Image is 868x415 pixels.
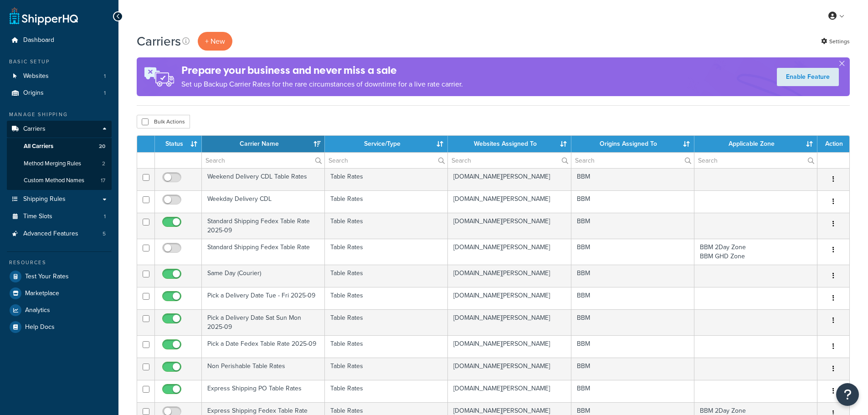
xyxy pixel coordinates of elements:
p: Set up Backup Carrier Rates for the rare circumstances of downtime for a live rate carrier. [181,78,463,91]
h4: Prepare your business and never miss a sale [181,63,463,78]
a: Marketplace [7,285,112,302]
td: [DOMAIN_NAME][PERSON_NAME] [448,239,571,265]
span: Analytics [25,307,50,314]
span: 1 [104,89,106,97]
td: [DOMAIN_NAME][PERSON_NAME] [448,168,571,190]
td: [DOMAIN_NAME][PERSON_NAME] [448,335,571,358]
a: Test Your Rates [7,268,112,285]
td: BBM [571,358,694,380]
td: Weekday Delivery CDL [202,190,325,213]
th: Status: activate to sort column ascending [155,136,202,152]
span: Marketplace [25,290,59,297]
li: Carriers [7,121,112,190]
th: Service/Type: activate to sort column ascending [325,136,448,152]
img: ad-rules-rateshop-fe6ec290ccb7230408bd80ed9643f0289d75e0ffd9eb532fc0e269fcd187b520.png [137,57,181,96]
td: Table Rates [325,190,448,213]
button: Bulk Actions [137,115,190,128]
li: Websites [7,68,112,85]
td: Weekend Delivery CDL Table Rates [202,168,325,190]
td: Table Rates [325,265,448,287]
td: BBM [571,168,694,190]
button: + New [198,32,232,51]
span: 1 [104,213,106,220]
span: 1 [104,72,106,80]
a: Analytics [7,302,112,318]
span: 20 [99,143,105,150]
a: Websites 1 [7,68,112,85]
td: [DOMAIN_NAME][PERSON_NAME] [448,213,571,239]
td: Same Day (Courier) [202,265,325,287]
li: Method Merging Rules [7,155,112,172]
td: Pick a Delivery Date Sat Sun Mon 2025-09 [202,309,325,335]
td: Standard Shipping Fedex Table Rate 2025-09 [202,213,325,239]
a: Custom Method Names 17 [7,172,112,189]
li: Custom Method Names [7,172,112,189]
a: All Carriers 20 [7,138,112,155]
li: All Carriers [7,138,112,155]
th: Carrier Name: activate to sort column ascending [202,136,325,152]
a: Carriers [7,121,112,138]
td: Pick a Delivery Date Tue - Fri 2025-09 [202,287,325,309]
div: Basic Setup [7,58,112,66]
span: Method Merging Rules [24,160,81,168]
td: Table Rates [325,287,448,309]
span: Help Docs [25,323,55,331]
li: Origins [7,85,112,102]
span: 2 [102,160,105,168]
td: BBM [571,335,694,358]
td: Table Rates [325,213,448,239]
td: Non Perishable Table Rates [202,358,325,380]
div: Manage Shipping [7,111,112,118]
th: Applicable Zone: activate to sort column ascending [694,136,817,152]
span: 17 [101,177,105,184]
td: BBM 2Day Zone BBM GHD Zone [694,239,817,265]
span: Dashboard [23,36,54,44]
input: Search [325,153,447,168]
td: BBM [571,190,694,213]
td: [DOMAIN_NAME][PERSON_NAME] [448,287,571,309]
a: ShipperHQ Home [10,7,78,25]
span: Time Slots [23,213,52,220]
td: Table Rates [325,239,448,265]
a: Shipping Rules [7,191,112,208]
td: [DOMAIN_NAME][PERSON_NAME] [448,309,571,335]
td: Table Rates [325,380,448,402]
td: Pick a Date Fedex Table Rate 2025-09 [202,335,325,358]
td: BBM [571,265,694,287]
a: Settings [821,35,850,48]
td: BBM [571,380,694,402]
th: Websites Assigned To: activate to sort column ascending [448,136,571,152]
a: Method Merging Rules 2 [7,155,112,172]
h1: Carriers [137,32,181,50]
td: Express Shipping PO Table Rates [202,380,325,402]
td: BBM [571,213,694,239]
td: BBM [571,287,694,309]
span: All Carriers [24,143,53,150]
td: Standard Shipping Fedex Table Rate [202,239,325,265]
span: Carriers [23,125,46,133]
td: [DOMAIN_NAME][PERSON_NAME] [448,265,571,287]
li: Time Slots [7,208,112,225]
a: Origins 1 [7,85,112,102]
li: Help Docs [7,319,112,335]
span: Origins [23,89,44,97]
td: Table Rates [325,335,448,358]
div: Resources [7,259,112,266]
input: Search [448,153,570,168]
td: [DOMAIN_NAME][PERSON_NAME] [448,190,571,213]
span: 5 [103,230,106,238]
span: Custom Method Names [24,177,84,184]
a: Dashboard [7,32,112,49]
button: Open Resource Center [836,383,859,406]
td: BBM [571,239,694,265]
input: Search [571,153,694,168]
span: Test Your Rates [25,273,69,281]
td: [DOMAIN_NAME][PERSON_NAME] [448,380,571,402]
input: Search [694,153,817,168]
td: BBM [571,309,694,335]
